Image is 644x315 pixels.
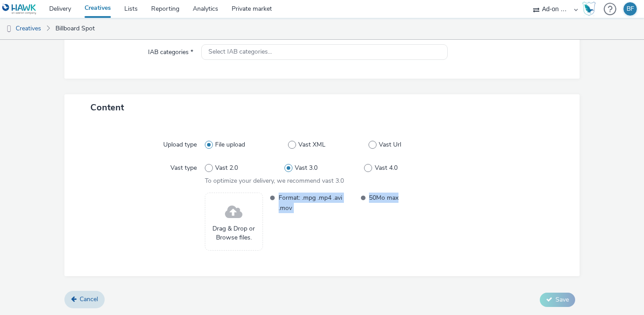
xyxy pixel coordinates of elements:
span: Cancel [80,295,98,303]
img: Hawk Academy [582,2,596,16]
span: File upload [215,140,245,149]
span: Content [90,101,124,113]
span: 50Mo max [369,193,444,213]
span: Drag & Drop or Browse files. [210,224,258,243]
label: IAB categories * [144,44,197,57]
span: Vast 3.0 [295,164,318,172]
span: Save [555,295,569,304]
span: Vast 4.0 [375,164,398,172]
img: undefined Logo [2,4,37,15]
span: Vast 2.0 [215,164,238,172]
label: Upload type [160,137,200,149]
span: To optimize your delivery, we recommend vast 3.0 [205,176,344,185]
a: Billboard Spot [51,18,99,39]
button: Save [540,293,575,307]
span: Select IAB categories... [208,48,272,56]
div: BF [627,2,634,16]
a: Cancel [64,291,105,308]
label: Vast type [167,160,200,172]
span: Format: .mpg .mp4 .avi .mov [279,193,354,213]
span: Vast XML [298,140,326,149]
a: Hawk Academy [582,2,599,16]
img: dooh [4,25,13,34]
span: Vast Url [379,140,401,149]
